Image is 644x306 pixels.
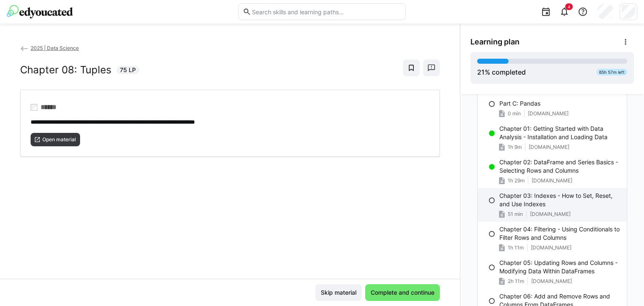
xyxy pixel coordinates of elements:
span: Complete and continue [369,288,436,297]
div: 65h 57m left [597,69,627,75]
span: 4 [568,4,570,9]
span: 21 [477,68,485,76]
span: Open material [42,136,77,143]
span: 1h 11m [508,244,524,251]
h2: Chapter 08: Tuples [20,64,112,76]
span: 1h 9m [508,144,522,150]
span: 51 min [508,211,523,218]
span: Skip material [319,288,358,297]
span: 0 min [508,110,521,117]
a: 2025 | Data Science [20,45,79,51]
span: 75 LP [120,66,136,74]
span: [DOMAIN_NAME] [532,177,572,184]
span: [DOMAIN_NAME] [531,244,571,251]
p: Chapter 05: Updating Rows and Columns - Modifying Data Within DataFrames [499,259,620,275]
span: 1h 29m [508,177,525,184]
span: [DOMAIN_NAME] [528,110,569,117]
button: Skip material [315,284,362,301]
span: 2h 11m [508,278,524,285]
input: Search skills and learning paths… [251,8,401,16]
button: Complete and continue [365,284,440,301]
span: [DOMAIN_NAME] [530,211,571,218]
p: Chapter 04: Filtering - Using Conditionals to Filter Rows and Columns [499,225,620,242]
p: Chapter 01: Getting Started with Data Analysis - Installation and Loading Data [499,124,620,141]
div: % completed [477,67,526,77]
span: [DOMAIN_NAME] [531,278,572,285]
p: Chapter 02: DataFrame and Series Basics - Selecting Rows and Columns [499,158,620,175]
button: Open material [31,133,80,146]
p: Part C: Pandas [499,99,540,108]
span: 2025 | Data Science [31,45,79,51]
span: Learning plan [470,37,519,47]
span: [DOMAIN_NAME] [529,144,569,150]
p: Chapter 03: Indexes - How to Set, Reset, and Use Indexes [499,192,620,208]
